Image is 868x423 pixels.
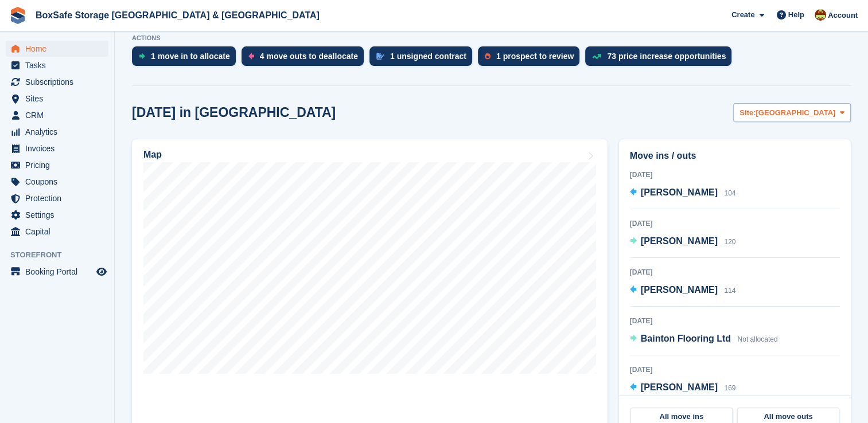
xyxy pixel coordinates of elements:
img: prospect-51fa495bee0391a8d652442698ab0144808aea92771e9ea1ae160a38d050c398.svg [485,53,491,60]
a: Bainton Flooring Ltd Not allocated [630,332,778,347]
span: Tasks [25,57,94,73]
a: BoxSafe Storage [GEOGRAPHIC_DATA] & [GEOGRAPHIC_DATA] [31,6,324,25]
img: stora-icon-8386f47178a22dfd0bd8f6a31ec36ba5ce8667c1dd55bd0f319d3a0aa187defe.svg [9,7,26,24]
img: move_ins_to_allocate_icon-fdf77a2bb77ea45bf5b3d319d69a93e2d87916cf1d5bf7949dd705db3b84f3ca.svg [139,53,145,60]
a: menu [6,41,108,57]
div: 1 unsigned contract [390,52,466,61]
a: menu [6,140,108,156]
a: menu [6,124,108,140]
span: Not allocated [737,335,777,343]
span: Storefront [10,249,114,261]
img: Kim [815,9,826,21]
span: Bainton Flooring Ltd [641,334,731,343]
span: [PERSON_NAME] [641,285,718,295]
a: menu [6,157,108,173]
div: [DATE] [630,267,840,277]
h2: Map [143,150,162,160]
span: Coupons [25,174,94,190]
h2: [DATE] in [GEOGRAPHIC_DATA] [132,105,336,120]
span: Protection [25,190,94,206]
span: [GEOGRAPHIC_DATA] [756,107,835,119]
a: [PERSON_NAME] 120 [630,234,736,249]
span: Create [731,9,754,21]
a: menu [6,74,108,90]
span: Help [788,9,804,21]
div: [DATE] [630,365,840,375]
div: [DATE] [630,218,840,229]
h2: Move ins / outs [630,149,840,163]
a: menu [6,264,108,280]
p: ACTIONS [132,34,851,42]
span: Subscriptions [25,74,94,90]
span: Pricing [25,157,94,173]
span: Account [828,10,858,21]
img: contract_signature_icon-13c848040528278c33f63329250d36e43548de30e8caae1d1a13099fd9432cc5.svg [376,53,384,60]
div: [DATE] [630,316,840,326]
a: 4 move outs to deallocate [242,46,369,72]
a: [PERSON_NAME] 104 [630,186,736,201]
a: Preview store [95,265,108,279]
span: Booking Portal [25,264,94,280]
a: menu [6,207,108,223]
img: move_outs_to_deallocate_icon-f764333ba52eb49d3ac5e1228854f67142a1ed5810a6f6cc68b1a99e826820c5.svg [248,53,254,60]
a: menu [6,91,108,107]
a: 1 prospect to review [478,46,585,72]
span: Site: [739,107,756,119]
span: 104 [724,189,735,197]
span: 120 [724,238,735,246]
a: menu [6,107,108,123]
a: menu [6,224,108,240]
a: menu [6,57,108,73]
span: [PERSON_NAME] [641,187,718,197]
div: [DATE] [630,170,840,180]
span: Capital [25,224,94,240]
span: Analytics [25,124,94,140]
span: 169 [724,384,735,392]
span: Settings [25,207,94,223]
span: CRM [25,107,94,123]
div: 1 move in to allocate [151,52,230,61]
span: [PERSON_NAME] [641,382,718,392]
a: 73 price increase opportunities [585,46,737,72]
a: [PERSON_NAME] 169 [630,381,736,395]
span: Sites [25,91,94,107]
div: 4 move outs to deallocate [260,52,358,61]
a: 1 unsigned contract [369,46,478,72]
a: 1 move in to allocate [132,46,242,72]
a: menu [6,190,108,206]
a: menu [6,174,108,190]
span: [PERSON_NAME] [641,236,718,246]
span: Home [25,41,94,57]
div: 1 prospect to review [496,52,574,61]
span: 114 [724,287,735,295]
div: 73 price increase opportunities [607,52,726,61]
img: price_increase_opportunities-93ffe204e8149a01c8c9dc8f82e8f89637d9d84a8eef4429ea346261dce0b2c0.svg [592,54,601,59]
a: [PERSON_NAME] 114 [630,283,736,298]
button: Site: [GEOGRAPHIC_DATA] [733,103,851,122]
span: Invoices [25,140,94,156]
